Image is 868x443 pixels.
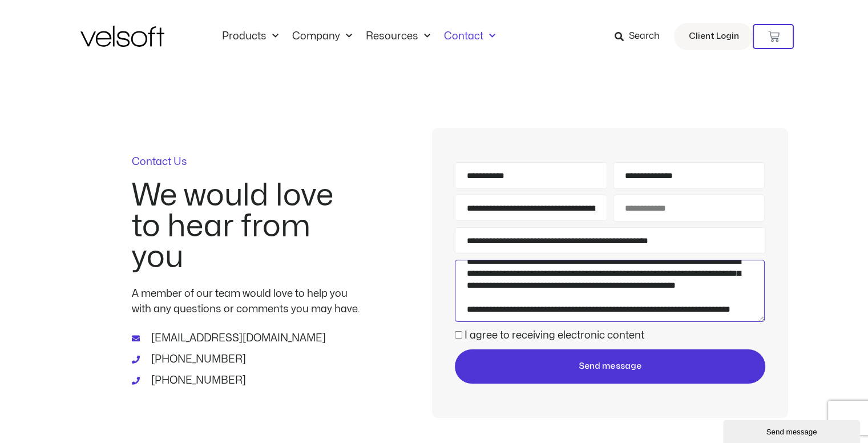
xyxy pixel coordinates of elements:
span: [PHONE_NUMBER] [148,373,246,388]
label: I agree to receiving electronic content [465,331,644,340]
a: Client Login [674,23,753,50]
a: ContactMenu Toggle [437,30,502,43]
nav: Menu [215,30,502,43]
span: [EMAIL_ADDRESS][DOMAIN_NAME] [148,331,326,346]
p: A member of our team would love to help you with any questions or comments you may have. [132,286,360,317]
img: Velsoft Training Materials [80,26,164,47]
h2: We would love to hear from you [132,180,360,273]
a: ResourcesMenu Toggle [359,30,437,43]
a: CompanyMenu Toggle [285,30,359,43]
span: Client Login [688,29,738,44]
span: Send message [579,360,641,373]
a: ProductsMenu Toggle [215,30,285,43]
p: Contact Us [132,157,360,167]
iframe: chat widget [723,418,862,443]
span: Search [628,29,659,44]
a: [EMAIL_ADDRESS][DOMAIN_NAME] [132,331,360,346]
span: [PHONE_NUMBER] [148,352,246,367]
button: Send message [455,349,765,384]
a: Search [614,27,667,46]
